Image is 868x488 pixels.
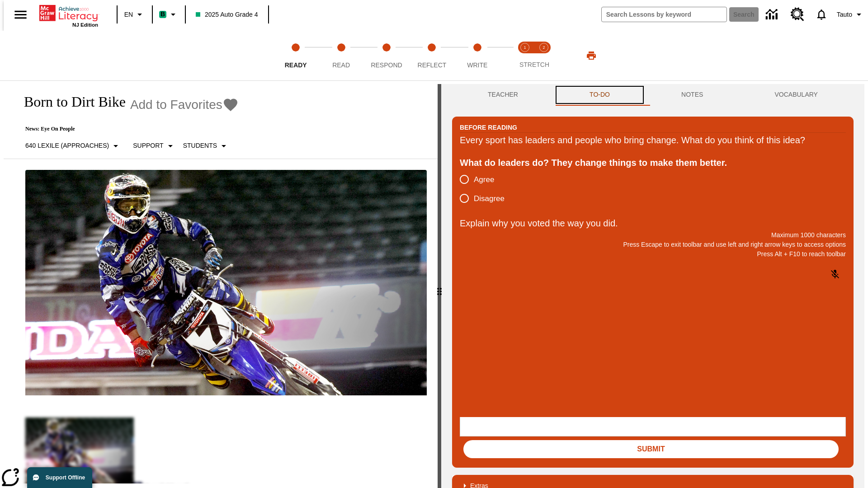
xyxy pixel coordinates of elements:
div: poll [460,170,512,208]
button: VOCABULARY [739,84,854,106]
button: Teacher [452,84,554,106]
a: Data Center [760,2,785,27]
div: Every sport has leaders and people who bring change. What do you think of this idea? [460,133,846,147]
p: Maximum 1000 characters [460,230,846,240]
button: Print [577,47,606,64]
span: B [160,9,165,20]
body: Explain why you voted the way you did. Maximum 1000 characters Press Alt + F10 to reach toolbar P... [4,7,132,15]
button: Click to activate and allow voice recognition [824,263,846,285]
a: Notifications [810,3,833,26]
p: Press Escape to exit toolbar and use left and right arrow keys to access options [460,240,846,249]
span: Read [332,61,350,69]
span: Add to Favorites [130,98,222,112]
div: activity [441,84,864,488]
button: Submit [463,440,839,458]
p: 640 Lexile (Approaches) [25,141,109,150]
button: Stretch Read step 1 of 2 [512,31,538,80]
span: Write [467,61,487,69]
p: News: Eye On People [14,126,239,132]
button: Add to Favorites - Born to Dirt Bike [130,97,239,113]
p: Explain why you voted the way you did. [460,216,846,230]
span: Ready [285,61,307,69]
button: Write step 5 of 5 [451,31,504,80]
div: Home [39,3,98,28]
input: search field [602,7,726,22]
span: Tauto [837,10,852,19]
button: Boost Class color is mint green. Change class color [156,6,182,23]
h2: Before Reading [460,122,517,132]
p: Support [133,141,163,150]
button: Reflect step 4 of 5 [406,31,458,80]
p: Students [183,141,217,150]
button: TO-DO [554,84,646,106]
button: Respond step 3 of 5 [360,31,413,80]
h1: Born to Dirt Bike [14,94,126,110]
span: EN [124,10,133,19]
span: Support Offline [46,474,85,481]
button: Select Student [179,138,233,154]
button: Language: EN, Select a language [120,6,149,23]
a: Resource Center, Will open in new tab [785,2,810,27]
button: Read step 2 of 5 [315,31,367,80]
span: STRETCH [519,61,549,68]
button: Profile/Settings [833,6,868,23]
span: NJ Edition [72,22,98,28]
img: Motocross racer James Stewart flies through the air on his dirt bike. [25,170,427,396]
div: Press Enter or Spacebar and then press right and left arrow keys to move the slider [438,84,441,488]
button: NOTES [646,84,739,106]
text: 2 [542,45,545,50]
span: Agree [474,174,494,186]
div: Instructional Panel Tabs [452,84,854,106]
p: Press Alt + F10 to reach toolbar [460,249,846,259]
button: Open side menu [7,1,34,28]
button: Scaffolds, Support [129,138,179,154]
div: What do leaders do? They change things to make them better. [460,155,846,170]
button: Stretch Respond step 2 of 2 [531,31,557,80]
span: 2025 Auto Grade 4 [196,10,258,19]
button: Support Offline [27,467,92,488]
span: Disagree [474,193,505,205]
button: Select Lexile, 640 Lexile (Approaches) [22,138,125,154]
text: 1 [524,45,526,50]
span: Respond [371,61,402,69]
span: Reflect [418,61,447,69]
div: reading [4,84,438,483]
button: Ready step 1 of 5 [269,31,322,80]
